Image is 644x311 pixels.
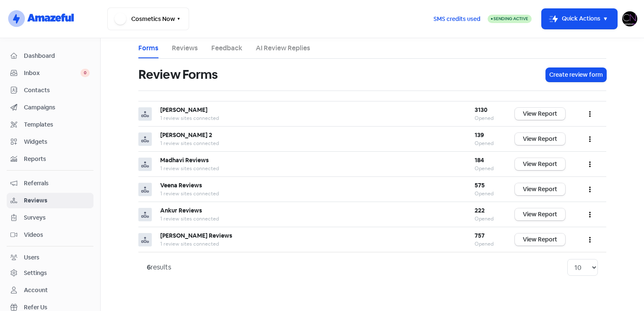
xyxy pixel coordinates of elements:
[138,43,158,53] a: Forms
[475,106,488,114] b: 3130
[160,181,202,189] b: Veena Reviews
[147,263,151,272] strong: 6
[542,9,617,29] button: Quick Actions
[7,282,93,298] a: Account
[475,240,498,248] div: Opened
[493,16,528,21] span: Sending Active
[515,158,565,170] a: View Report
[475,131,484,139] b: 139
[24,52,90,60] span: Dashboard
[7,65,93,81] a: Inbox 0
[160,190,219,197] span: 1 review sites connected
[515,233,565,246] a: View Report
[160,106,208,114] b: [PERSON_NAME]
[24,155,90,163] span: Reports
[24,269,47,277] div: Settings
[515,108,565,120] a: View Report
[160,115,219,122] span: 1 review sites connected
[475,156,484,164] b: 184
[138,61,218,88] h1: Review Forms
[172,43,198,53] a: Reviews
[7,250,93,265] a: Users
[107,8,189,30] button: Cosmetics Now
[546,68,606,82] button: Create review form
[7,100,93,115] a: Campaigns
[24,231,90,239] span: Videos
[434,15,480,23] span: SMS credits used
[24,253,39,262] div: Users
[515,183,565,195] a: View Report
[7,176,93,191] a: Referrals
[7,265,93,281] a: Settings
[7,48,93,64] a: Dashboard
[211,43,242,53] a: Feedback
[160,207,202,214] b: Ankur Reviews
[7,134,93,150] a: Widgets
[475,165,498,172] div: Opened
[160,140,219,147] span: 1 review sites connected
[7,227,93,243] a: Videos
[147,262,171,272] div: results
[160,156,209,164] b: Madhavi Reviews
[24,196,90,205] span: Reviews
[475,181,485,189] b: 575
[160,165,219,172] span: 1 review sites connected
[24,86,90,95] span: Contacts
[426,14,488,23] a: SMS credits used
[24,137,90,146] span: Widgets
[475,114,498,122] div: Opened
[160,241,219,247] span: 1 review sites connected
[7,210,93,225] a: Surveys
[7,83,93,98] a: Contacts
[622,11,637,26] img: User
[24,286,48,295] div: Account
[24,120,90,129] span: Templates
[475,215,498,223] div: Opened
[160,232,232,239] b: [PERSON_NAME] Reviews
[475,207,485,214] b: 222
[24,213,90,222] span: Surveys
[515,133,565,145] a: View Report
[7,193,93,208] a: Reviews
[7,151,93,167] a: Reports
[24,69,80,78] span: Inbox
[609,277,636,303] iframe: chat widget
[488,14,532,24] a: Sending Active
[24,103,90,112] span: Campaigns
[7,117,93,132] a: Templates
[475,232,485,239] b: 757
[256,43,310,53] a: AI Review Replies
[475,140,498,147] div: Opened
[24,179,90,188] span: Referrals
[475,190,498,197] div: Opened
[80,69,90,77] span: 0
[515,208,565,220] a: View Report
[160,131,212,139] b: [PERSON_NAME] 2
[160,215,219,222] span: 1 review sites connected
